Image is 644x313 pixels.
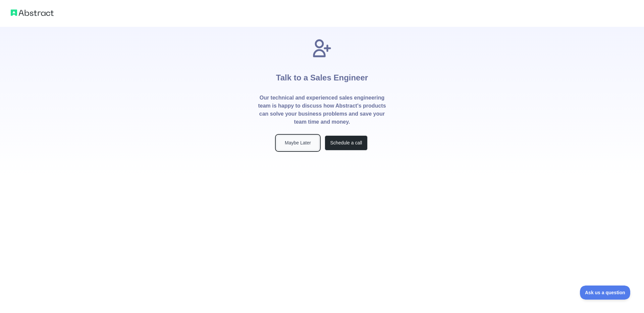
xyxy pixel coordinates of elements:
iframe: Toggle Customer Support [580,286,631,300]
button: Maybe Later [276,135,319,150]
img: Abstract logo [11,8,54,17]
button: Schedule a call [325,135,368,150]
p: Our technical and experienced sales engineering team is happy to discuss how Abstract's products ... [258,94,386,126]
h1: Talk to a Sales Engineer [276,59,368,94]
